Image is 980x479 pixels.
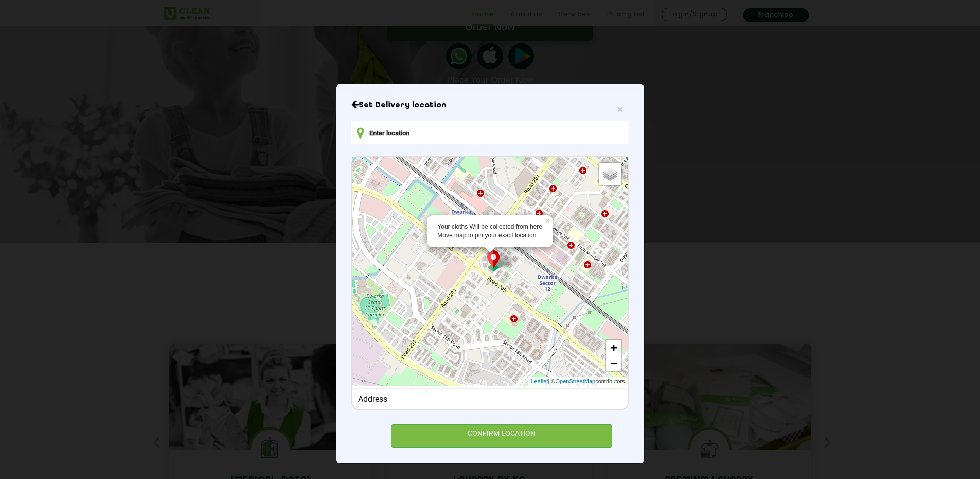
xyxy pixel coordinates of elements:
span: × [617,103,623,115]
button: Close [617,104,623,114]
div: Your cloths Will be collected from here Move map to pin your exact location [437,223,543,240]
a: Layers [599,163,621,185]
a: × [544,215,553,223]
div: | © contributors [528,377,627,386]
a: Zoom in [606,340,621,355]
div: CONFIRM LOCATION [391,424,613,448]
div: Address [358,394,622,404]
input: Enter location [351,121,628,144]
a: Leaflet [531,377,548,386]
a: OpenStreetMap [555,377,595,386]
a: Zoom out [606,355,621,371]
h6: Close [351,100,628,110]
